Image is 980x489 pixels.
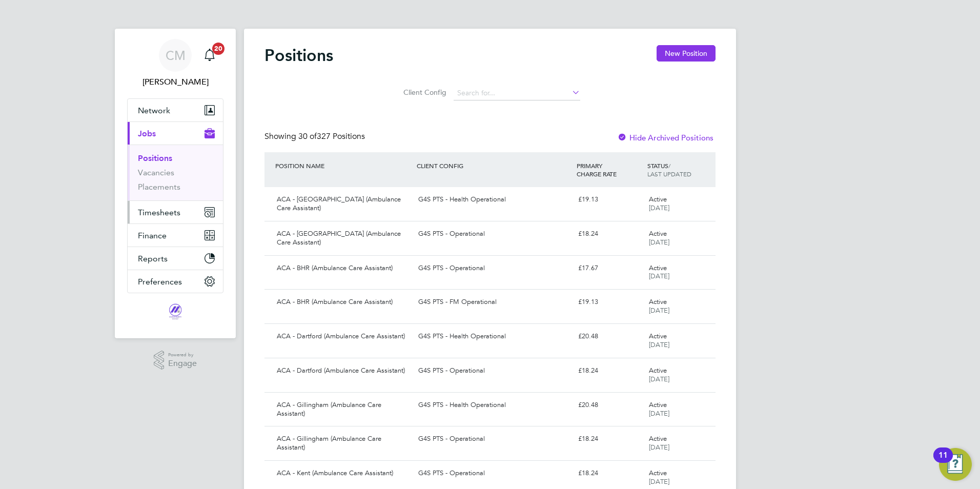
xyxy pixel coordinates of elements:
[649,195,667,203] span: Active
[649,297,667,306] span: Active
[128,122,223,145] button: Jobs
[212,43,224,55] span: 20
[645,156,716,183] div: STATUS
[649,443,669,452] span: [DATE]
[273,431,414,456] div: ACA - Gillingham (Ambulance Care Assistant)
[414,191,574,208] div: G4S PTS - Health Operational
[414,226,574,242] div: G4S PTS - Operational
[938,455,948,468] div: 11
[273,362,414,379] div: ACA - Dartford (Ambulance Care Assistant)
[138,153,172,163] a: Positions
[138,254,168,263] span: Reports
[574,431,645,447] div: £18.24
[574,260,645,277] div: £17.67
[414,156,574,175] div: CLIENT CONFIG
[649,203,669,212] span: [DATE]
[400,88,446,97] label: Client Config
[273,294,414,311] div: ACA - BHR (Ambulance Care Assistant)
[649,263,667,272] span: Active
[138,208,180,217] span: Timesheets
[939,448,972,481] button: Open Resource Center, 11 new notifications
[649,434,667,443] span: Active
[649,400,667,409] span: Active
[649,306,669,315] span: [DATE]
[138,277,182,287] span: Preferences
[127,303,223,320] a: Go to home page
[273,191,414,217] div: ACA - [GEOGRAPHIC_DATA] (Ambulance Care Assistant)
[264,45,333,66] h2: Positions
[264,131,367,142] div: Showing
[128,270,223,293] button: Preferences
[128,145,223,200] div: Jobs
[668,161,670,170] span: /
[138,168,174,177] a: Vacancies
[574,362,645,379] div: £18.24
[414,465,574,482] div: G4S PTS - Operational
[128,247,223,270] button: Reports
[574,191,645,208] div: £19.13
[414,397,574,414] div: G4S PTS - Health Operational
[128,224,223,247] button: Finance
[273,328,414,345] div: ACA - Dartford (Ambulance Care Assistant)
[127,76,223,88] span: Casey Manton
[273,465,414,482] div: ACA - Kent (Ambulance Care Assistant)
[574,465,645,482] div: £18.24
[127,39,223,88] a: CM[PERSON_NAME]
[414,260,574,277] div: G4S PTS - Operational
[657,45,716,62] button: New Position
[154,351,197,370] a: Powered byEngage
[454,86,580,100] input: Search for...
[199,39,220,72] a: 20
[273,226,414,251] div: ACA - [GEOGRAPHIC_DATA] (Ambulance Care Assistant)
[617,133,713,142] label: Hide Archived Positions
[574,156,645,183] div: PRIMARY CHARGE RATE
[138,129,156,138] span: Jobs
[166,49,186,62] span: CM
[138,231,167,240] span: Finance
[649,238,669,247] span: [DATE]
[115,29,236,338] nav: Main navigation
[273,260,414,277] div: ACA - BHR (Ambulance Care Assistant)
[649,366,667,375] span: Active
[649,409,669,418] span: [DATE]
[649,340,669,349] span: [DATE]
[649,468,667,477] span: Active
[138,182,180,192] a: Placements
[298,131,317,141] span: 30 of
[128,99,223,121] button: Network
[298,131,365,141] span: 327 Positions
[168,303,182,320] img: magnussearch-logo-retina.png
[128,201,223,223] button: Timesheets
[273,156,414,175] div: POSITION NAME
[414,328,574,345] div: G4S PTS - Health Operational
[649,272,669,280] span: [DATE]
[574,328,645,345] div: £20.48
[574,226,645,242] div: £18.24
[574,294,645,311] div: £19.13
[138,106,170,115] span: Network
[649,477,669,486] span: [DATE]
[414,294,574,311] div: G4S PTS - FM Operational
[647,170,691,178] span: LAST UPDATED
[649,229,667,238] span: Active
[273,397,414,422] div: ACA - Gillingham (Ambulance Care Assistant)
[414,431,574,447] div: G4S PTS - Operational
[414,362,574,379] div: G4S PTS - Operational
[168,351,197,359] span: Powered by
[168,359,197,368] span: Engage
[574,397,645,414] div: £20.48
[649,332,667,340] span: Active
[649,375,669,383] span: [DATE]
